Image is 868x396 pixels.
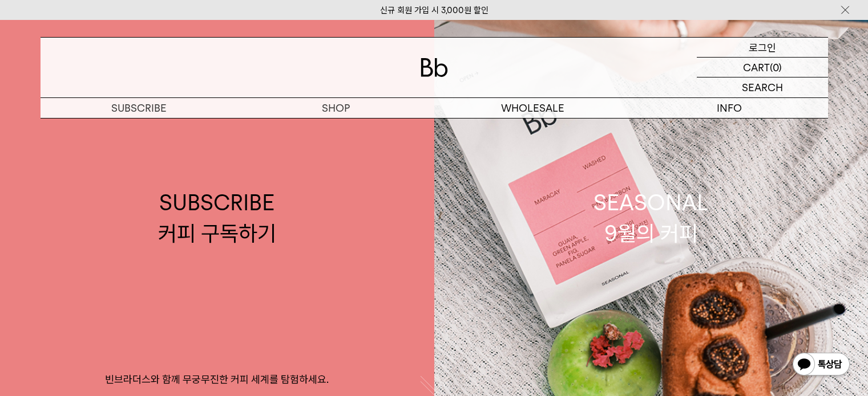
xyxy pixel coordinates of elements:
p: (0) [770,58,782,77]
a: SHOP [237,98,434,118]
a: 신규 회원 가입 시 3,000원 할인 [380,5,488,15]
p: WHOLESALE [434,98,631,118]
a: CART (0) [697,58,828,77]
p: SEARCH [742,77,783,97]
p: 로그인 [749,38,776,57]
p: INFO [631,98,828,118]
img: 카카오톡 채널 1:1 채팅 버튼 [792,352,851,379]
a: 로그인 [697,38,828,58]
div: SEASONAL 9월의 커피 [594,187,709,248]
img: 로고 [421,58,448,77]
p: CART [743,58,770,77]
div: SUBSCRIBE 커피 구독하기 [158,187,276,248]
a: SUBSCRIBE [41,98,237,118]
